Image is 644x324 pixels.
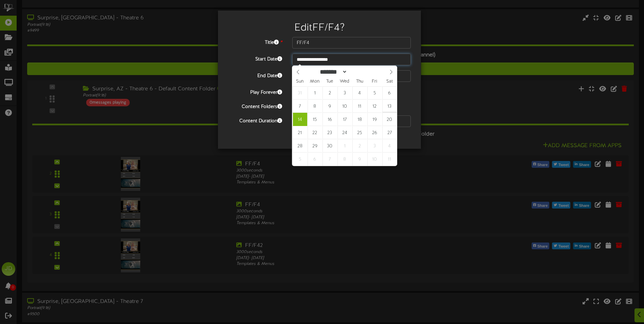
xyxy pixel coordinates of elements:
span: September 22, 2025 [308,126,322,139]
span: September 23, 2025 [323,126,337,139]
span: September 16, 2025 [323,113,337,126]
span: October 8, 2025 [337,152,352,166]
span: September 21, 2025 [293,126,307,139]
span: October 3, 2025 [367,139,382,152]
span: September 20, 2025 [382,113,397,126]
input: Year [347,68,372,75]
h2: Edit FF/F4 ? [228,22,411,34]
span: Thu [352,79,367,84]
span: September 28, 2025 [293,139,307,152]
span: September 6, 2025 [382,86,397,100]
span: September 11, 2025 [352,100,367,113]
span: September 26, 2025 [367,126,382,139]
span: Fri [367,79,382,84]
label: Content Duration [223,115,287,125]
span: October 5, 2025 [293,152,307,166]
span: September 19, 2025 [367,113,382,126]
input: Title [292,37,411,49]
span: September 5, 2025 [367,86,382,100]
span: September 10, 2025 [337,100,352,113]
span: September 17, 2025 [337,113,352,126]
label: Start Date [223,54,287,63]
span: October 2, 2025 [352,139,367,152]
span: September 2, 2025 [323,86,337,100]
span: October 6, 2025 [308,152,322,166]
span: October 4, 2025 [382,139,397,152]
span: September 18, 2025 [352,113,367,126]
span: October 9, 2025 [352,152,367,166]
span: September 13, 2025 [382,100,397,113]
span: Mon [307,79,322,84]
span: September 25, 2025 [352,126,367,139]
span: Sat [382,79,397,84]
span: September 4, 2025 [352,86,367,100]
span: September 15, 2025 [308,113,322,126]
span: September 1, 2025 [308,86,322,100]
span: August 31, 2025 [293,86,307,100]
label: End Date [223,70,287,79]
span: September 8, 2025 [308,100,322,113]
label: Play Forever [223,87,287,96]
span: October 1, 2025 [337,139,352,152]
span: Sun [292,79,307,84]
span: September 12, 2025 [367,100,382,113]
span: September 7, 2025 [293,100,307,113]
span: September 3, 2025 [337,86,352,100]
span: Wed [337,79,352,84]
span: October 7, 2025 [323,152,337,166]
span: September 30, 2025 [323,139,337,152]
span: September 29, 2025 [308,139,322,152]
span: October 10, 2025 [367,152,382,166]
label: Title [223,37,287,46]
span: September 24, 2025 [337,126,352,139]
span: September 9, 2025 [323,100,337,113]
span: September 27, 2025 [382,126,397,139]
span: September 14, 2025 [293,113,307,126]
label: Content Folders [223,101,287,110]
span: Tue [322,79,337,84]
span: October 11, 2025 [382,152,397,166]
